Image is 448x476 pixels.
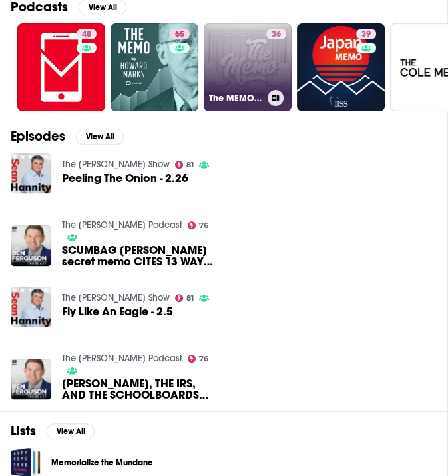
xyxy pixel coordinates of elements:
h2: Episodes [11,128,65,145]
a: ListsView All [11,423,95,439]
span: 76 [199,223,208,229]
h2: Lists [11,423,36,439]
span: 76 [199,356,208,362]
span: 81 [186,295,194,301]
button: View All [47,423,95,439]
a: 39 [297,23,385,111]
a: 48 [77,29,97,39]
a: BIDEN, THE IRS, AND THE SCHOOLBOARDS COME AFTER PARENTS WHO SPEAK UP! I'LL EXPLAIN HOW TO STAND U... [62,378,214,401]
a: 65 [170,29,190,39]
a: The Sean Hannity Show [62,292,170,303]
a: 81 [175,161,194,169]
a: Memorialize the Mundane [51,455,153,470]
button: View All [76,129,124,145]
a: 81 [175,294,194,302]
a: SCUMBAG AG GARLAND secret memo CITES 13 WAYS TO ARREST PARENTS AT SCHOOL BOARD MEETING! [62,245,214,267]
h3: The MEMO Podcast [209,93,262,104]
span: 81 [186,162,194,168]
a: 76 [188,355,209,363]
span: SCUMBAG [PERSON_NAME] secret memo CITES 13 WAYS TO ARREST PARENTS AT SCHOOL BOARD MEETING! [62,245,214,267]
img: Peeling The Onion - 2.26 [11,153,51,194]
a: Peeling The Onion - 2.26 [62,173,188,184]
span: 39 [361,28,371,41]
a: 36 [266,29,286,39]
a: The Ben Ferguson Podcast [62,219,182,231]
a: 65 [111,23,198,111]
img: SCUMBAG AG GARLAND secret memo CITES 13 WAYS TO ARREST PARENTS AT SCHOOL BOARD MEETING! [11,225,51,266]
span: 65 [175,28,184,41]
a: The Ben Ferguson Podcast [62,353,182,364]
a: 48 [17,23,105,111]
a: 36The MEMO Podcast [204,23,292,111]
a: 76 [188,221,209,229]
span: 48 [82,28,91,41]
a: EpisodesView All [11,128,124,145]
span: 36 [272,28,281,41]
img: Fly Like An Eagle - 2.5 [11,287,51,327]
a: Fly Like An Eagle - 2.5 [62,306,173,317]
a: The Sean Hannity Show [62,159,170,170]
a: 39 [356,29,376,39]
span: [PERSON_NAME], THE IRS, AND THE SCHOOLBOARDS COME AFTER PARENTS WHO SPEAK UP! I'LL EXPLAIN HOW TO... [62,378,214,401]
img: BIDEN, THE IRS, AND THE SCHOOLBOARDS COME AFTER PARENTS WHO SPEAK UP! I'LL EXPLAIN HOW TO STAND U... [11,359,51,399]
